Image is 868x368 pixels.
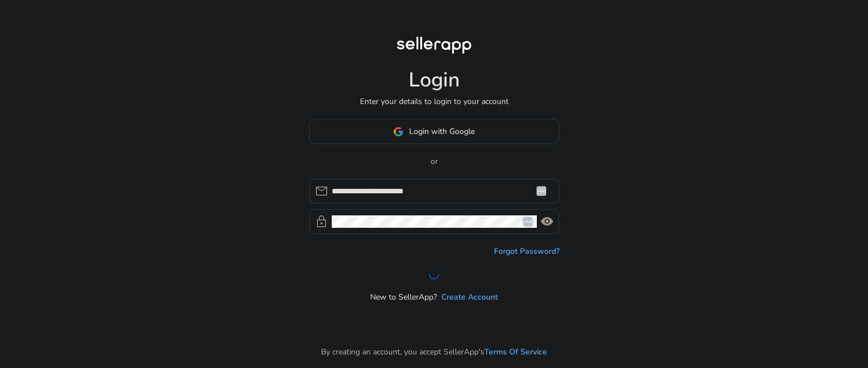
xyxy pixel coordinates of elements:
p: or [309,155,559,167]
h1: Login [409,68,460,92]
p: Enter your details to login to your account [360,96,509,107]
a: Terms Of Service [484,346,547,358]
span: visibility [540,215,554,228]
img: google-logo.svg [393,127,403,137]
span: mail [315,184,328,198]
a: Forgot Password? [494,245,559,257]
button: Login with Google [309,119,559,144]
p: New to SellerApp? [370,291,437,303]
span: Login with Google [409,125,475,137]
span: lock [315,215,328,228]
a: Create Account [441,291,498,303]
